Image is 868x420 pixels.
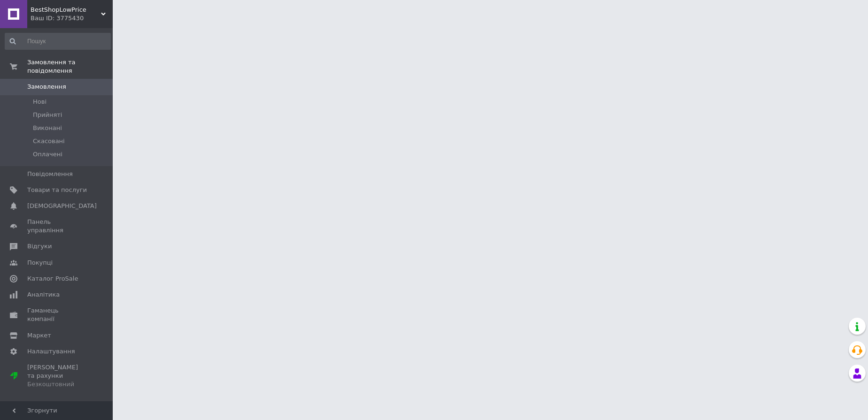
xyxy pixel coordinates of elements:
div: Ваш ID: 3775430 [31,14,113,23]
span: BestShopLowPrice [31,6,101,14]
span: Аналітика [27,290,60,299]
span: Замовлення [27,83,66,91]
span: Повідомлення [27,170,73,178]
span: Покупці [27,259,53,267]
span: Гаманець компанії [27,306,87,323]
span: Панель управління [27,218,87,235]
span: Товари та послуги [27,186,87,194]
span: Замовлення та повідомлення [27,58,113,75]
span: Нові [33,98,46,106]
span: Прийняті [33,111,62,119]
span: [DEMOGRAPHIC_DATA] [27,202,97,210]
span: Відгуки [27,242,52,251]
input: Пошук [5,33,111,50]
span: Виконані [33,124,62,132]
div: Безкоштовний [27,380,87,389]
span: Каталог ProSale [27,275,78,283]
span: Налаштування [27,347,75,356]
span: [PERSON_NAME] та рахунки [27,363,87,389]
span: Маркет [27,331,51,340]
span: Скасовані [33,137,65,145]
span: Оплачені [33,150,62,159]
